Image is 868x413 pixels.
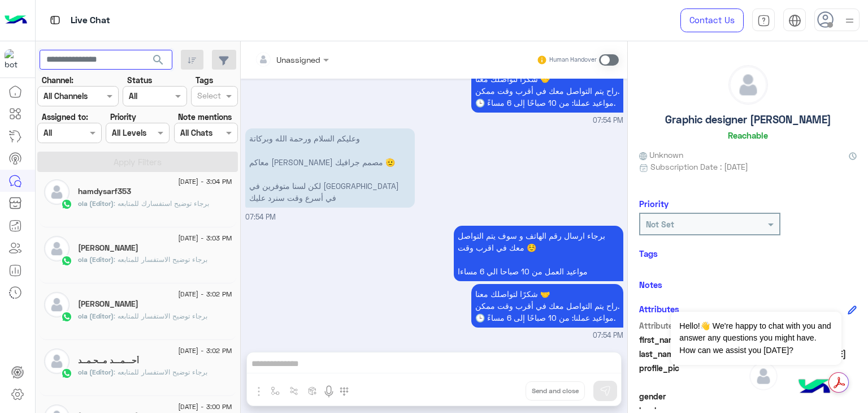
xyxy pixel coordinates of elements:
img: defaultAdmin.png [44,236,70,261]
img: tab [48,13,62,27]
span: Attribute Name [639,320,747,332]
h5: hamdysarf353 [78,187,131,196]
span: profile_pic [639,362,747,388]
span: last_name [639,348,747,360]
span: first_name [639,334,747,346]
img: 114004088273201 [5,49,25,70]
h5: أحـــمـــد مــحـمــد [78,356,139,365]
h5: Ahmed Salah [78,299,138,309]
label: Assigned to: [42,111,88,123]
img: defaultAdmin.png [749,362,778,390]
label: Channel: [42,74,73,86]
span: search [151,53,165,67]
img: WhatsApp [61,368,72,379]
img: tab [757,14,770,27]
label: Note mentions [178,111,232,123]
img: defaultAdmin.png [44,349,70,374]
img: WhatsApp [61,255,72,266]
img: defaultAdmin.png [729,66,767,104]
p: 21/8/2025, 7:54 PM [245,128,415,208]
img: Logo [5,8,27,32]
button: Apply Filters [37,152,238,172]
span: Unknown [639,149,683,161]
img: WhatsApp [61,311,72,322]
h6: Notes [639,279,662,290]
span: برجاء توضيح الاستفسار للمتابعه [114,312,207,320]
h5: Graphic designer [PERSON_NAME] [665,113,831,126]
span: null [749,390,857,402]
h6: Tags [639,248,857,259]
img: hulul-logo.png [795,368,834,407]
a: Contact Us [680,8,744,32]
span: 07:54 PM [593,330,623,341]
p: 21/8/2025, 7:54 PM [454,226,623,281]
div: Select [196,89,221,104]
img: profile [843,14,857,28]
span: Subscription Date : [DATE] [650,161,748,173]
span: [DATE] - 3:02 PM [178,289,232,299]
span: [DATE] - 3:03 PM [178,233,232,243]
small: Human Handover [549,55,597,64]
span: [DATE] - 3:02 PM [178,346,232,356]
span: برجاء توضيح الاستفسار للمتابعه [114,255,207,264]
img: WhatsApp [61,199,72,210]
h6: Priority [639,199,669,209]
span: ola (Editor) [78,199,114,208]
p: 21/8/2025, 7:54 PM [471,69,623,113]
label: Priority [110,111,136,123]
button: Send and close [526,381,585,401]
span: gender [639,390,747,402]
span: برجاء توضيح استفسارك للمتابعه [114,199,209,208]
h6: Attributes [639,304,679,314]
img: tab [788,14,801,27]
span: برجاء توضيح الاستفسار للمتابعه [114,368,207,376]
h5: Mohamed Abd El Motelep [78,243,138,253]
label: Status [127,74,152,86]
h6: Reachable [728,130,768,140]
span: Hello!👋 We're happy to chat with you and answer any questions you might have. How can we assist y... [671,312,841,365]
label: Tags [196,74,213,86]
span: [DATE] - 3:00 PM [178,402,232,412]
span: ola (Editor) [78,255,114,264]
a: tab [752,8,775,32]
button: search [145,50,172,74]
img: defaultAdmin.png [44,292,70,317]
span: 07:54 PM [245,213,276,221]
span: [DATE] - 3:04 PM [178,177,232,187]
span: ola (Editor) [78,368,114,376]
p: Live Chat [71,13,110,28]
span: ola (Editor) [78,312,114,320]
span: 07:54 PM [593,115,623,126]
p: 21/8/2025, 7:54 PM [471,284,623,328]
img: defaultAdmin.png [44,179,70,205]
